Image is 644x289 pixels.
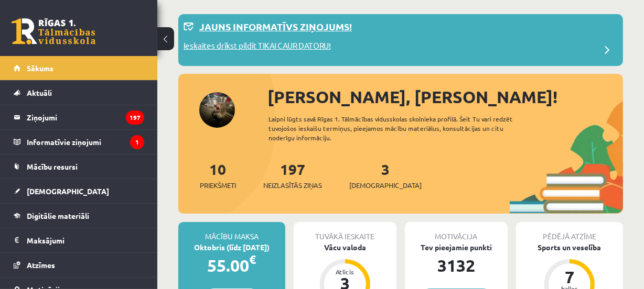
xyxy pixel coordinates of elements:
a: Informatīvie ziņojumi1 [14,130,144,154]
div: Tuvākā ieskaite [294,222,396,242]
div: Tev pieejamie punkti [405,242,508,253]
a: Digitālie materiāli [14,204,144,228]
a: Ziņojumi197 [14,105,144,129]
div: 3132 [405,253,508,278]
a: Mācību resursi [14,154,144,179]
a: Rīgas 1. Tālmācības vidusskola [12,18,95,45]
p: Ieskaites drīkst pildīt TIKAI CAUR DATORU! [184,40,331,54]
a: Sākums [14,56,144,80]
a: 10Priekšmeti [200,160,236,191]
div: 55.00 [178,253,285,278]
span: Sākums [27,63,53,73]
div: Laipni lūgts savā Rīgas 1. Tālmācības vidusskolas skolnieka profilā. Šeit Tu vari redzēt tuvojošo... [269,114,535,142]
span: Mācību resursi [27,162,78,171]
span: Neizlasītās ziņas [263,180,322,191]
span: [DEMOGRAPHIC_DATA] [27,186,109,196]
span: Priekšmeti [200,180,236,191]
a: 197Neizlasītās ziņas [263,160,322,191]
span: [DEMOGRAPHIC_DATA] [349,180,422,191]
div: Mācību maksa [178,222,285,242]
div: Motivācija [405,222,508,242]
p: Jauns informatīvs ziņojums! [199,19,352,34]
a: Atzīmes [14,253,144,277]
div: [PERSON_NAME], [PERSON_NAME]! [267,84,623,109]
span: Aktuāli [27,88,52,97]
legend: Maksājumi [27,228,144,252]
i: 197 [126,110,144,125]
i: 1 [130,135,144,149]
a: 3[DEMOGRAPHIC_DATA] [349,160,422,191]
a: Aktuāli [14,81,144,105]
legend: Ziņojumi [27,105,144,129]
span: Atzīmes [27,260,55,270]
div: Vācu valoda [294,242,396,253]
div: Atlicis [329,269,361,275]
span: Digitālie materiāli [27,211,89,220]
div: 7 [554,269,585,285]
span: € [250,252,256,267]
div: Pēdējā atzīme [516,222,623,242]
a: Jauns informatīvs ziņojums! Ieskaites drīkst pildīt TIKAI CAUR DATORU! [184,19,618,61]
legend: Informatīvie ziņojumi [27,130,144,154]
div: Sports un veselība [516,242,623,253]
a: Maksājumi [14,228,144,252]
div: Oktobris (līdz [DATE]) [178,242,285,253]
a: [DEMOGRAPHIC_DATA] [14,179,144,203]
